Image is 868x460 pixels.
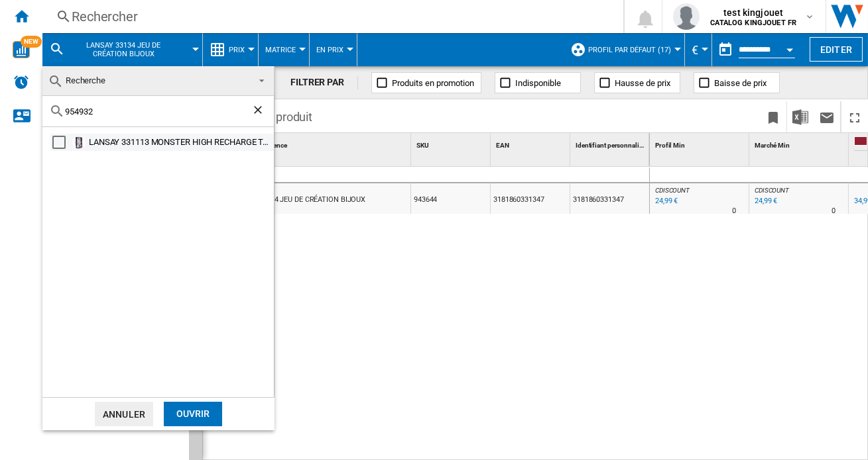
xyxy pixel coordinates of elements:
span: Recherche [66,75,105,85]
input: Rechercher dans les références [65,107,251,116]
div: Ouvrir [164,402,222,426]
ng-md-icon: Effacer la recherche [251,103,267,119]
div: LANSAY 331113 MONSTER HIGH RECHARGE TATTOO [89,136,272,149]
md-checkbox: Select [52,136,72,149]
button: Annuler [95,402,153,426]
img: 7426eaebdebdfb406600d912a440e797b2cf850a_890675_1.jpg [72,136,86,149]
